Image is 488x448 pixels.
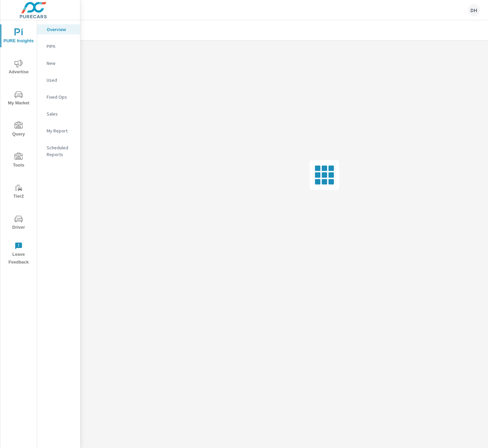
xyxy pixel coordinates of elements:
[2,184,35,200] span: Tier2
[47,43,75,50] p: PIPA
[2,59,35,76] span: Advertise
[47,144,75,158] p: Scheduled Reports
[37,24,80,34] div: Overview
[2,91,35,107] span: My Market
[47,127,75,134] p: My Report
[2,153,35,169] span: Tools
[0,20,37,269] div: nav menu
[2,242,35,266] span: Leave Feedback
[468,4,480,16] div: DH
[2,122,35,138] span: Query
[47,94,75,100] p: Fixed Ops
[37,92,80,102] div: Fixed Ops
[2,28,35,45] span: PURE Insights
[47,110,75,117] p: Sales
[37,109,80,119] div: Sales
[37,143,80,159] div: Scheduled Reports
[37,41,80,51] div: PIPA
[37,75,80,85] div: Used
[47,77,75,83] p: Used
[37,126,80,136] div: My Report
[2,215,35,231] span: Driver
[47,26,75,33] p: Overview
[47,60,75,67] p: New
[37,58,80,68] div: New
